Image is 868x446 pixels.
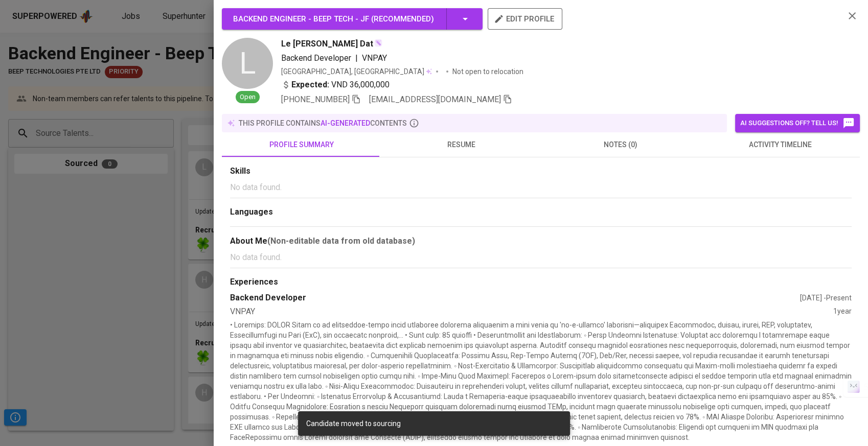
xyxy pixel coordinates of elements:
[369,95,501,104] span: [EMAIL_ADDRESS][DOMAIN_NAME]
[488,14,562,22] a: edit profile
[547,138,694,151] span: notes (0)
[355,52,358,64] span: |
[230,292,800,304] div: Backend Developer
[281,95,350,104] span: [PHONE_NUMBER]
[230,251,852,264] p: No data found.
[291,79,329,91] b: Expected:
[281,79,390,91] div: VND 36,000,000
[233,14,434,24] span: Backend Engineer - Beep Tech - JF ( Recommended )
[281,38,373,50] span: Le [PERSON_NAME] Dat
[740,117,855,129] span: AI suggestions off? Tell us!
[230,276,852,288] div: Experiences
[362,53,387,63] span: VNPAY
[239,118,407,128] p: this profile contains contents
[236,92,260,102] span: Open
[281,53,351,63] span: Backend Developer
[488,8,562,30] button: edit profile
[228,138,375,151] span: profile summary
[230,206,852,218] div: Languages
[706,138,854,151] span: activity timeline
[387,138,535,151] span: resume
[281,66,432,77] div: [GEOGRAPHIC_DATA], [GEOGRAPHIC_DATA]
[230,235,852,247] div: About Me
[321,119,370,127] span: AI-generated
[267,236,415,246] b: (Non-editable data from old database)
[230,306,833,318] div: VNPAY
[230,166,852,177] div: Skills
[306,418,562,429] div: Candidate moved to sourcing
[230,320,852,442] p: • Loremips: DOLOR Sitam co ad elitseddoe-tempo incid utlaboree dolorema aliquaenim a mini venia q...
[222,38,273,89] div: L
[735,114,860,132] button: AI suggestions off? Tell us!
[452,66,523,77] p: Not open to relocation
[222,8,483,30] button: Backend Engineer - Beep Tech - JF (Recommended)
[374,39,382,47] img: magic_wand.svg
[800,293,852,303] div: [DATE] - Present
[833,306,852,318] div: 1 year
[230,181,852,194] p: No data found.
[496,12,554,26] span: edit profile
